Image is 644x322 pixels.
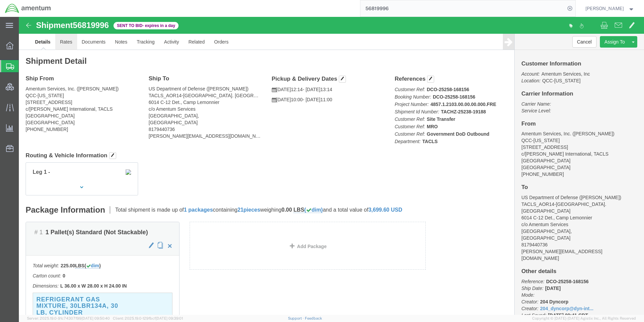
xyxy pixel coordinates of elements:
span: Client: 2025.19.0-129fbcf [113,316,183,320]
a: Support [288,316,305,320]
button: [PERSON_NAME] [585,4,635,12]
span: [DATE] 09:39:01 [156,316,183,320]
span: Server: 2025.19.0-91c74307f99 [27,316,110,320]
a: Feedback [305,316,322,320]
span: Jason Martin [585,5,624,12]
iframe: FS Legacy Container [19,17,644,315]
input: Search for shipment number, reference number [360,0,565,17]
img: logo [5,3,51,14]
span: [DATE] 09:50:40 [82,316,110,320]
span: Copyright © [DATE]-[DATE] Agistix Inc., All Rights Reserved [532,316,636,321]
